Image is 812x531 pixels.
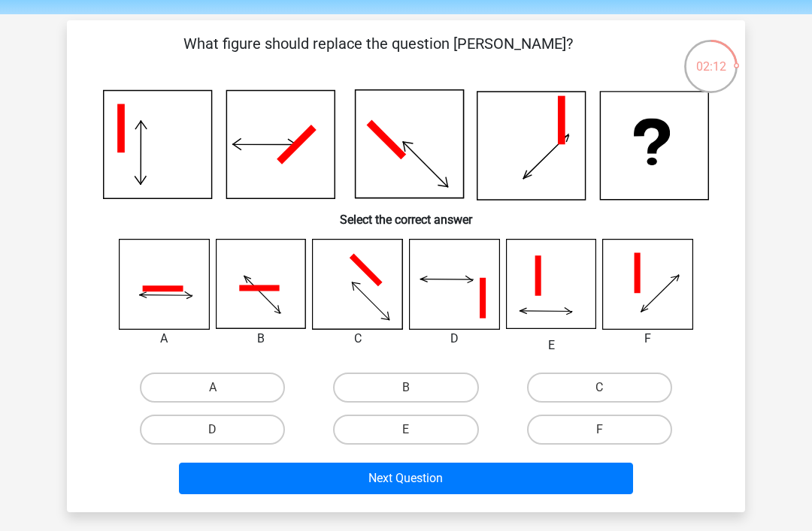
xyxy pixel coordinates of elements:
div: E [495,336,608,355]
button: Next Question [179,463,634,494]
div: B [205,330,318,348]
label: B [333,373,478,403]
label: F [527,415,672,445]
p: What figure should replace the question [PERSON_NAME]? [91,32,665,77]
div: D [398,330,511,348]
div: C [301,330,414,348]
div: 02:12 [683,38,739,76]
div: F [591,330,704,348]
label: C [527,373,672,403]
label: D [140,415,285,445]
label: A [140,373,285,403]
label: E [333,415,478,445]
div: A [108,330,221,348]
h6: Select the correct answer [91,201,721,227]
